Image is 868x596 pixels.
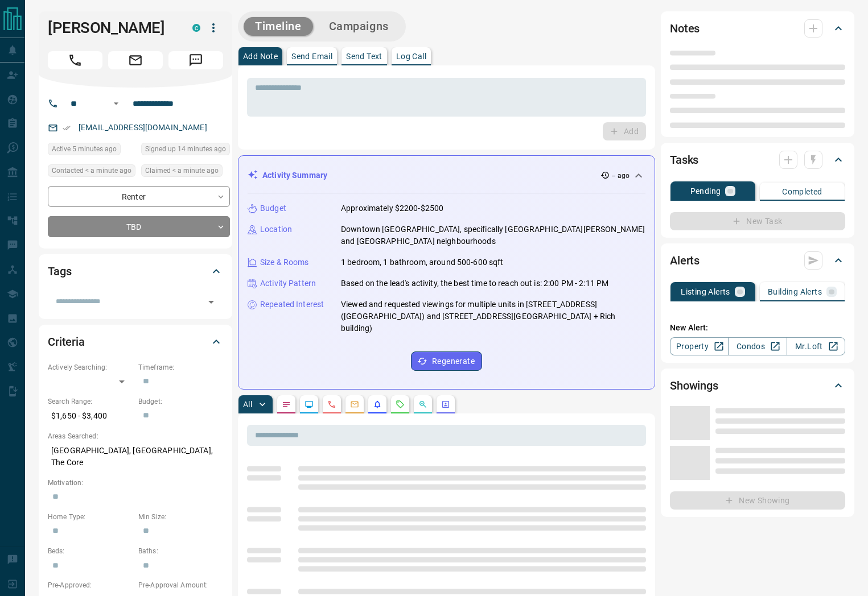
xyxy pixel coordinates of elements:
div: Activity Summary-- ago [248,165,645,186]
p: Building Alerts [768,288,822,296]
div: Mon Sep 15 2025 [141,143,230,159]
p: Listing Alerts [681,288,730,296]
div: Notes [670,15,845,42]
svg: Emails [350,400,359,409]
div: Mon Sep 15 2025 [141,164,230,180]
svg: Requests [396,400,405,409]
div: Showings [670,372,845,399]
p: Pre-Approval Amount: [138,580,223,590]
h2: Notes [670,19,700,38]
svg: Agent Actions [441,400,450,409]
p: Repeated Interest [260,299,324,311]
p: Home Type: [48,512,133,522]
div: Tasks [670,146,845,173]
a: Property [670,337,729,355]
div: Renter [48,186,230,207]
button: Open [109,97,123,110]
p: Add Note [243,52,278,60]
svg: Calls [327,400,336,409]
p: Downtown [GEOGRAPHIC_DATA], specifically [GEOGRAPHIC_DATA][PERSON_NAME] and [GEOGRAPHIC_DATA] nei... [341,223,645,247]
p: Viewed and requested viewings for multiple units in [STREET_ADDRESS] ([GEOGRAPHIC_DATA]) and [STR... [341,299,645,334]
span: Signed up 14 minutes ago [145,143,226,155]
p: Location [260,223,292,235]
a: Mr.Loft [787,337,845,355]
h2: Tags [48,262,71,280]
p: Send Email [291,52,332,60]
h1: [PERSON_NAME] [48,19,175,37]
p: Budget: [138,396,223,407]
span: Email [108,51,163,69]
svg: Lead Browsing Activity [305,400,314,409]
p: Log Call [396,52,426,60]
button: Regenerate [411,351,482,371]
svg: Email Verified [63,124,71,132]
p: All [243,400,252,408]
p: Timeframe: [138,362,223,372]
svg: Opportunities [418,400,427,409]
div: Mon Sep 15 2025 [48,143,135,159]
p: [GEOGRAPHIC_DATA], [GEOGRAPHIC_DATA], The Core [48,441,223,472]
p: Search Range: [48,396,133,407]
svg: Notes [282,400,291,409]
p: 1 bedroom, 1 bathroom, around 500-600 sqft [341,256,504,268]
p: New Alert: [670,322,845,334]
span: Claimed < a minute ago [145,165,219,176]
p: Pre-Approved: [48,580,133,590]
p: Baths: [138,546,223,556]
p: -- ago [612,171,630,181]
p: Pending [690,187,721,195]
h2: Tasks [670,151,698,169]
div: condos.ca [192,24,200,32]
p: Completed [782,188,822,196]
p: Beds: [48,546,133,556]
span: Contacted < a minute ago [52,165,131,176]
p: Activity Pattern [260,278,316,289]
div: Criteria [48,328,223,355]
button: Timeline [244,17,313,36]
h2: Criteria [48,333,85,351]
p: Budget [260,202,286,214]
h2: Alerts [670,251,700,270]
button: Campaigns [318,17,400,36]
p: Based on the lead's activity, the best time to reach out is: 2:00 PM - 2:11 PM [341,278,608,289]
p: Approximately $2200-$2500 [341,202,443,214]
a: Condos [728,337,787,355]
p: Send Text [346,52,382,60]
p: Min Size: [138,512,223,522]
a: [EMAIL_ADDRESS][DOMAIN_NAME] [79,123,207,132]
svg: Listing Alerts [373,400,382,409]
div: Alerts [670,247,845,274]
div: Tags [48,258,223,285]
span: Active 5 minutes ago [52,143,117,155]
p: Actively Searching: [48,362,133,372]
span: Call [48,51,102,69]
span: Message [168,51,223,69]
p: Size & Rooms [260,256,309,268]
p: Activity Summary [262,169,327,181]
p: Areas Searched: [48,431,223,441]
p: Motivation: [48,478,223,488]
p: $1,650 - $3,400 [48,407,133,425]
div: TBD [48,216,230,237]
button: Open [203,294,219,310]
div: Mon Sep 15 2025 [48,164,135,180]
h2: Showings [670,376,718,395]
